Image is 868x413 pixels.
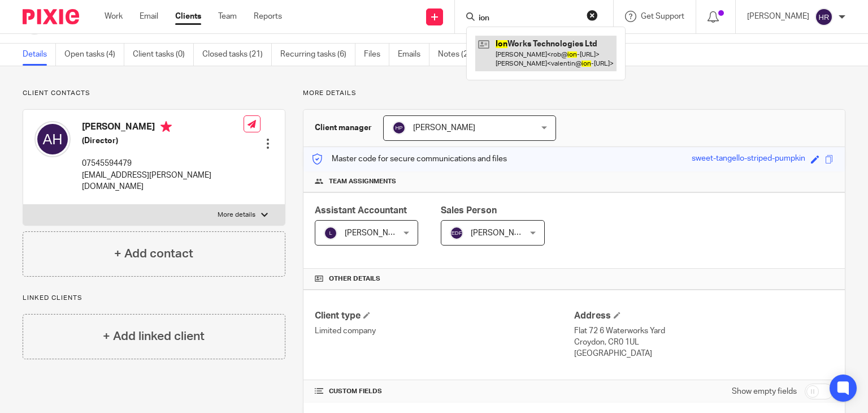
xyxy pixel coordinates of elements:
h4: + Add linked client [103,328,205,345]
h5: (Director) [82,135,244,147]
input: Search [478,14,579,24]
span: [PERSON_NAME] [471,229,533,237]
div: sweet-tangello-striped-pumpkin [692,153,805,166]
label: Show empty fields [732,386,797,397]
a: Emails [398,44,429,66]
span: Team assignments [329,177,396,186]
img: svg%3E [34,121,71,157]
a: Email [140,11,158,22]
h4: Address [574,310,834,322]
span: [PERSON_NAME] V [345,229,414,237]
a: Work [105,11,123,22]
p: More details [303,89,845,98]
a: Recurring tasks (6) [280,44,355,66]
p: Master code for secure communications and files [312,153,507,165]
h3: Client manager [315,122,372,134]
img: svg%3E [450,226,463,240]
a: Team [218,11,237,22]
p: [PERSON_NAME] [747,11,809,22]
a: Open tasks (4) [64,44,124,66]
span: [PERSON_NAME] [413,124,475,132]
span: Assistant Accountant [315,206,407,215]
p: Croydon, CR0 1UL [574,337,834,348]
i: Primary [160,121,172,132]
span: Sales Person [441,206,497,215]
a: Files [364,44,389,66]
span: Other details [329,274,380,283]
a: Clients [175,11,201,22]
p: More details [218,210,255,220]
p: [GEOGRAPHIC_DATA] [574,348,834,359]
p: Client contacts [23,89,285,98]
img: Pixie [23,9,79,24]
h4: + Add contact [114,245,193,263]
a: Details [23,44,56,66]
p: [EMAIL_ADDRESS][PERSON_NAME][DOMAIN_NAME] [82,170,244,193]
img: svg%3E [815,8,833,26]
button: Clear [587,10,598,21]
img: svg%3E [392,121,406,135]
a: Reports [254,11,282,22]
h4: [PERSON_NAME] [82,121,244,135]
a: Closed tasks (21) [202,44,272,66]
h4: CUSTOM FIELDS [315,387,574,396]
img: svg%3E [324,226,337,240]
p: Linked clients [23,294,285,303]
p: Limited company [315,325,574,337]
p: Flat 72 6 Waterworks Yard [574,325,834,337]
a: Client tasks (0) [133,44,194,66]
p: 07545594479 [82,158,244,169]
span: Get Support [641,12,684,20]
a: Notes (2) [438,44,479,66]
h4: Client type [315,310,574,322]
